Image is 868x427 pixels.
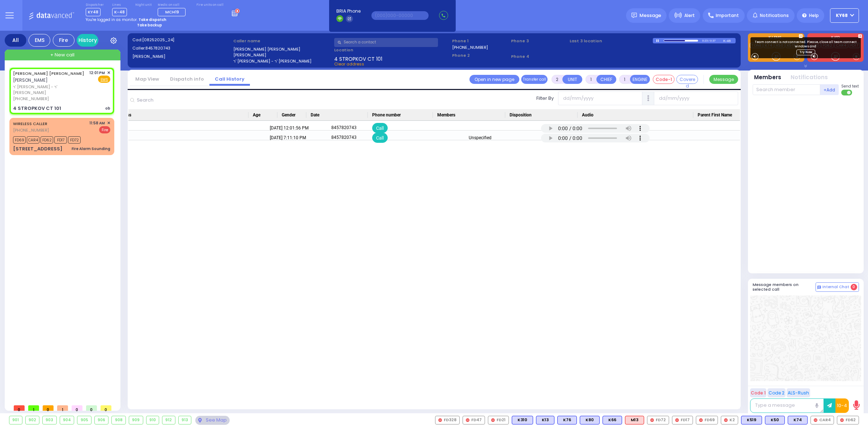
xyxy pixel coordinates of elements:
[253,112,260,118] span: Age
[5,34,26,47] div: All
[233,38,332,44] label: Caller name
[822,285,849,290] span: Internal Chat
[435,416,460,424] div: FD328
[105,106,110,111] div: ob
[491,418,495,422] img: red-radio-icon.svg
[165,76,209,82] a: Dispatch info
[631,13,637,18] img: message.svg
[696,416,718,424] div: FD69
[28,405,39,411] span: 1
[112,3,127,7] label: Lines
[72,405,82,411] span: 0
[132,37,231,43] label: Cad:
[233,52,332,58] label: [PERSON_NAME]
[57,405,68,411] span: 1
[336,8,361,14] span: BRIA Phone
[86,405,97,411] span: 0
[331,133,357,143] div: 8457820743
[521,75,548,84] button: Transfer call
[647,416,669,424] div: FD72
[463,416,485,424] div: FD47
[13,96,49,102] span: [PHONE_NUMBER]
[265,131,327,145] div: [DATE] 7:11:10 PM
[466,418,469,422] img: red-radio-icon.svg
[334,55,382,61] span: 4 STROPKOV CT 101
[13,121,47,127] a: WIRELESS CALLER
[265,121,327,135] div: [DATE] 12:01:56 PM
[809,12,819,19] span: Help
[112,8,127,16] span: K-48
[209,76,250,82] a: Call History
[698,112,732,118] span: Parent First Name
[50,51,75,59] span: + New call
[132,45,231,51] label: Caller:
[26,416,39,424] div: 902
[13,105,61,112] div: 4 STROPKOV CT 101
[709,75,738,84] button: Message
[603,416,622,424] div: K66
[14,405,25,411] span: 0
[53,34,75,47] div: Fire
[840,418,844,422] img: red-radio-icon.svg
[625,416,644,424] div: M13
[72,146,110,151] div: Fire Alarm Sounding
[371,11,429,20] input: (000)000-00000
[135,3,152,7] label: Night unit
[282,112,295,118] span: Gender
[107,70,110,76] span: ✕
[753,282,816,292] h5: Message members on selected call
[99,126,110,133] span: Fire
[754,73,781,82] button: Members
[60,416,74,424] div: 904
[13,84,87,96] span: ר' [PERSON_NAME] - ר' [PERSON_NAME]
[452,38,509,44] span: Phone 1
[27,136,39,144] span: CAR4
[650,418,654,422] img: red-radio-icon.svg
[512,416,533,424] div: BLS
[836,12,848,19] span: ky68
[630,75,650,84] button: ENGINE
[334,38,438,47] input: Search a contact
[158,3,188,7] label: Medic on call
[89,70,105,76] span: 12:01 PM
[196,3,224,7] label: Fire units on call
[54,136,67,144] span: FD17
[750,43,763,48] a: TONE
[511,54,567,60] span: Phone 4
[580,416,600,424] div: BLS
[372,123,388,133] div: Call
[851,284,857,290] span: 0
[721,416,738,424] div: K2
[86,3,104,7] label: Dispatcher
[95,416,109,424] div: 906
[9,416,22,424] div: 901
[311,112,319,118] span: Date
[13,71,84,76] a: [PERSON_NAME] [PERSON_NAME]
[765,416,785,424] div: BLS
[536,416,554,424] div: K13
[77,416,91,424] div: 905
[334,47,450,53] label: Location
[830,8,859,23] button: ky68
[765,416,785,424] div: K50
[464,131,537,145] div: Unspecified
[512,416,533,424] div: K310
[29,11,77,20] img: Logo
[165,9,179,15] span: MCH19
[816,282,859,292] button: Internal Chat 0
[702,37,708,45] div: 0:23
[139,17,166,22] strong: Take dispatch
[724,418,728,422] img: red-radio-icon.svg
[654,91,738,105] input: dd/mm/yyyy
[372,112,401,118] span: Phone number
[29,34,50,47] div: EMS
[557,416,577,424] div: BLS
[137,22,162,28] strong: Take backup
[43,416,56,424] div: 903
[77,34,98,47] a: History
[820,84,839,95] button: +Add
[788,416,808,424] div: K74
[13,127,49,133] span: [PHONE_NUMBER]
[195,416,229,425] div: See map
[835,398,849,413] button: 10-4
